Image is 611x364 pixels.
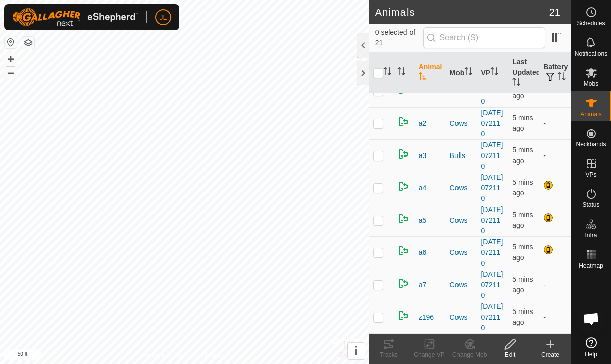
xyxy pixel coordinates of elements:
[450,118,473,129] div: Cows
[481,270,503,299] a: [DATE] 072110
[423,27,545,48] input: Search (S)
[539,107,571,139] td: -
[539,53,571,93] th: Battery
[419,183,427,193] span: a4
[481,302,503,332] a: [DATE] 072110
[144,351,182,360] a: Privacy Policy
[415,53,446,93] th: Animal
[419,74,427,82] p-sorticon: Activate to sort
[557,74,566,82] p-sorticon: Activate to sort
[490,69,498,77] p-sorticon: Activate to sort
[512,79,520,87] p-sorticon: Activate to sort
[584,81,598,87] span: Mobs
[512,275,533,294] span: 6 Sep 2025 at 9:35 am
[348,343,365,359] button: i
[409,350,449,359] div: Change VP
[450,183,473,193] div: Cows
[576,141,606,147] span: Neckbands
[397,69,405,77] p-sorticon: Activate to sort
[419,312,434,323] span: z196
[419,247,427,258] span: a6
[481,109,503,138] a: [DATE] 072110
[481,205,503,235] a: [DATE] 072110
[539,301,571,333] td: -
[375,27,423,48] span: 0 selected of 21
[397,213,410,225] img: returning on
[446,53,477,93] th: Mob
[579,263,603,269] span: Heatmap
[512,211,533,229] span: 6 Sep 2025 at 9:35 am
[585,232,597,238] span: Infra
[12,8,138,26] img: Gallagher Logo
[585,351,597,357] span: Help
[5,36,17,48] button: Reset Map
[530,350,571,359] div: Create
[419,150,427,161] span: a3
[450,280,473,290] div: Cows
[576,303,606,334] a: Open chat
[508,53,539,93] th: Last Updated
[450,312,473,323] div: Cows
[450,215,473,226] div: Cows
[512,307,533,326] span: 6 Sep 2025 at 9:35 am
[450,247,473,258] div: Cows
[419,118,427,129] span: a2
[450,150,473,161] div: Bulls
[354,344,358,358] span: i
[512,146,533,165] span: 6 Sep 2025 at 9:35 am
[5,53,17,65] button: +
[512,114,533,132] span: 6 Sep 2025 at 9:35 am
[397,116,410,128] img: returning on
[477,53,508,93] th: VP
[397,277,410,289] img: returning on
[490,350,530,359] div: Edit
[464,69,472,77] p-sorticon: Activate to sort
[481,141,503,170] a: [DATE] 072110
[580,111,602,117] span: Animals
[369,350,409,359] div: Tracks
[481,173,503,202] a: [DATE] 072110
[512,243,533,262] span: 6 Sep 2025 at 9:35 am
[481,76,503,106] a: [DATE] 072110
[397,180,410,192] img: returning on
[419,215,427,226] span: a5
[575,50,607,57] span: Notifications
[397,245,410,257] img: returning on
[5,66,17,78] button: –
[571,333,611,361] a: Help
[577,20,605,26] span: Schedules
[549,5,561,20] span: 21
[449,350,490,359] div: Change Mob
[160,12,167,23] span: JL
[22,37,34,49] button: Map Layers
[481,238,503,267] a: [DATE] 072110
[582,202,599,208] span: Status
[397,309,410,322] img: returning on
[383,69,391,77] p-sorticon: Activate to sort
[585,172,596,178] span: VPs
[194,351,224,360] a: Contact Us
[375,6,549,18] h2: Animals
[419,280,427,290] span: a7
[539,139,571,172] td: -
[397,148,410,160] img: returning on
[512,178,533,197] span: 6 Sep 2025 at 9:35 am
[539,269,571,301] td: -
